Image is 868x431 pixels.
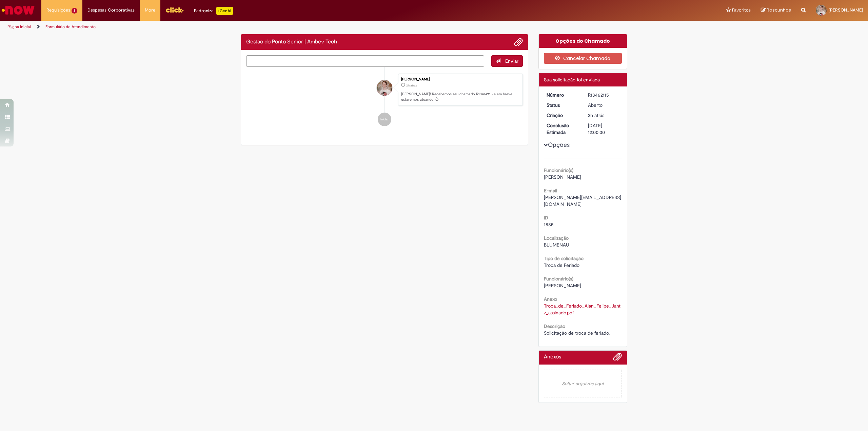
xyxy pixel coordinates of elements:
[767,7,791,13] span: Rascunhos
[401,92,519,102] p: [PERSON_NAME]! Recebemos seu chamado R13462115 e em breve estaremos atuando.
[588,112,604,118] span: 2h atrás
[588,122,619,136] div: [DATE] 12:00:00
[87,7,135,14] span: Despesas Corporativas
[588,112,604,118] time: 29/08/2025 12:09:00
[246,74,523,106] li: Alan Felipe Jantz
[544,167,573,173] b: Funcionário(s)
[544,242,569,248] span: BLUMENAU
[544,194,621,207] span: [PERSON_NAME][EMAIL_ADDRESS][DOMAIN_NAME]
[544,276,573,282] b: Funcionário(s)
[46,7,70,14] span: Requisições
[505,58,518,64] span: Enviar
[406,83,417,87] time: 29/08/2025 12:09:00
[544,174,581,180] span: [PERSON_NAME]
[544,354,561,360] h2: Anexos
[246,39,337,45] h2: Gestão do Ponto Senior | Ambev Tech Histórico de tíquete
[544,330,610,336] span: Solicitação de troca de feriado.
[541,92,583,98] dt: Número
[539,34,627,48] div: Opções do Chamado
[406,83,417,87] span: 2h atrás
[194,7,233,15] div: Padroniza
[491,55,523,67] button: Enviar
[541,112,583,119] dt: Criação
[544,215,548,221] b: ID
[588,112,619,119] div: 29/08/2025 12:09:00
[544,282,581,289] span: [PERSON_NAME]
[544,221,554,228] span: 1885
[246,67,523,133] ul: Histórico de tíquete
[544,370,622,397] em: Soltar arquivos aqui
[544,235,569,241] b: Localização
[5,21,574,33] ul: Trilhas de página
[544,188,557,194] b: E-mail
[145,7,155,14] span: More
[613,352,622,365] button: Adicionar anexos
[514,38,523,46] button: Adicionar anexos
[544,255,584,261] b: Tipo de solicitação
[544,296,557,302] b: Anexo
[544,323,565,329] b: Descrição
[72,8,77,14] span: 2
[165,5,184,15] img: click_logo_yellow_360x200.png
[588,102,619,109] div: Aberto
[761,7,791,14] a: Rascunhos
[1,3,36,17] img: ServiceNow
[541,122,583,136] dt: Conclusão Estimada
[544,77,600,83] span: Sua solicitação foi enviada
[45,24,96,30] a: Formulário de Atendimento
[732,7,751,14] span: Favoritos
[401,77,519,81] div: [PERSON_NAME]
[216,7,233,15] p: +GenAi
[541,102,583,109] dt: Status
[544,53,622,64] button: Cancelar Chamado
[588,92,619,98] div: R13462115
[544,303,620,316] a: Download de Troca_de_Feriado_Alan_Felipe_Jantz_assinado.pdf
[377,80,392,96] div: Alan Felipe Jantz
[544,262,579,268] span: Troca de Feriado
[7,24,31,30] a: Página inicial
[829,7,863,13] span: [PERSON_NAME]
